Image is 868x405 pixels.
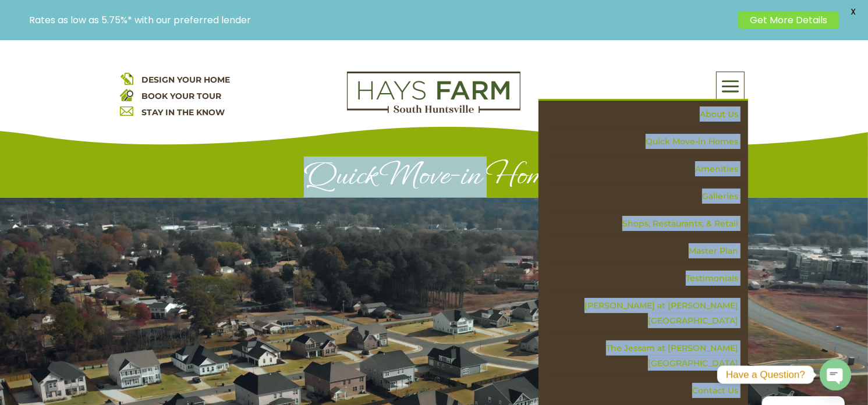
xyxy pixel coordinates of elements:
[347,72,520,113] img: Logo
[29,15,732,26] p: Rates as low as 5.75%* with our preferred lender
[120,158,749,198] h1: Quick Move-in Homes
[120,88,133,101] img: book your home tour
[547,155,748,183] a: Amenities
[120,72,133,85] img: design your home
[845,3,862,20] span: X
[547,292,748,335] a: [PERSON_NAME] at [PERSON_NAME][GEOGRAPHIC_DATA]
[547,377,748,404] a: Contact Us
[547,265,748,292] a: Testimonials
[547,335,748,377] a: The Jessam at [PERSON_NAME][GEOGRAPHIC_DATA]
[142,74,231,85] a: DESIGN YOUR HOME
[547,101,748,128] a: About Us
[547,128,748,155] a: Quick Move-in Homes
[547,183,748,210] a: Galleries
[347,105,520,116] a: hays farm homes huntsville development
[738,12,839,29] a: Get More Details
[142,107,225,118] a: STAY IN THE KNOW
[142,91,222,101] a: BOOK YOUR TOUR
[547,237,748,265] a: Master Plan
[547,210,748,237] a: Shops, Restaurants, & Retail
